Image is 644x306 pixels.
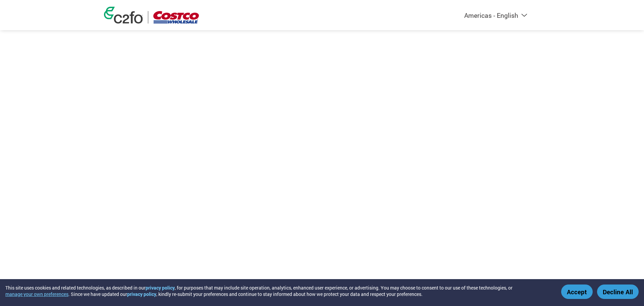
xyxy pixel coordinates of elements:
[104,7,143,24] img: c2fo logo
[5,285,551,297] div: This site uses cookies and related technologies, as described in our , for purposes that may incl...
[5,291,68,297] button: manage your own preferences
[153,11,199,24] img: Costco
[127,291,156,297] a: privacy policy
[597,285,639,299] button: Decline All
[561,285,593,299] button: Accept
[146,285,175,291] a: privacy policy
